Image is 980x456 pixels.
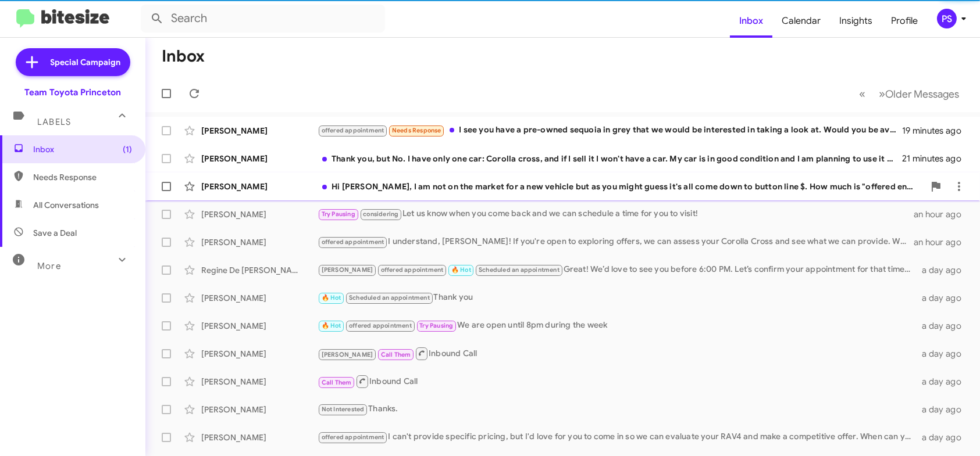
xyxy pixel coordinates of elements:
[882,4,927,38] a: Profile
[37,261,61,271] span: More
[318,124,902,137] div: I see you have a pre-owned sequoia in grey that we would be interested in taking a look at. Would...
[914,209,971,220] div: an hour ago
[201,209,318,220] div: [PERSON_NAME]
[914,236,971,248] div: an hour ago
[318,263,917,277] div: Great! We’d love to see you before 6:00 PM. Let’s confirm your appointment for that time. Looking...
[201,376,318,387] div: [PERSON_NAME]
[322,351,373,358] span: [PERSON_NAME]
[322,433,384,441] span: offered appointment
[318,153,902,164] div: Thank you, but No. I have only one car: Corolla cross, and if I sell it I won't have a car. My ca...
[322,266,373,274] span: [PERSON_NAME]
[318,403,917,416] div: Thanks.
[318,374,917,389] div: Inbound Call
[381,351,411,358] span: Call Them
[162,47,205,66] h1: Inbox
[937,9,957,28] div: PS
[33,143,132,155] span: Inbox
[917,320,971,332] div: a day ago
[322,322,341,329] span: 🔥 Hot
[349,322,412,329] span: offered appointment
[33,171,132,183] span: Needs Response
[318,235,914,249] div: I understand, [PERSON_NAME]! If you're open to exploring offers, we can assess your Corolla Cross...
[917,404,971,415] div: a day ago
[392,127,441,134] span: Needs Response
[318,346,917,361] div: Inbound Call
[917,348,971,360] div: a day ago
[917,376,971,387] div: a day ago
[201,181,318,192] div: [PERSON_NAME]
[201,264,318,276] div: Regine De [PERSON_NAME]
[318,207,914,221] div: Let us know when you come back and we can schedule a time for you to visit!
[37,117,71,127] span: Labels
[902,153,971,164] div: 21 minutes ago
[381,266,444,274] span: offered appointment
[318,291,917,304] div: Thank you
[24,87,121,98] div: Team Toyota Princeton
[830,4,882,38] a: Insights
[349,294,430,301] span: Scheduled an appointment
[451,266,471,274] span: 🔥 Hot
[885,88,959,100] span: Older Messages
[201,236,318,248] div: [PERSON_NAME]
[123,143,132,155] span: (1)
[772,4,830,38] a: Calendar
[322,294,341,301] span: 🔥 Hot
[322,238,384,246] span: offered appointment
[33,199,99,211] span: All Conversations
[927,9,967,28] button: PS
[33,227,77,239] span: Save a Deal
[318,319,917,332] div: We are open until 8pm during the week
[730,4,772,38] a: Inbox
[322,405,365,413] span: Not Interested
[872,82,966,106] button: Next
[318,181,924,192] div: Hi [PERSON_NAME], I am not on the market for a new vehicle but as you might guess it's all come d...
[16,48,130,76] a: Special Campaign
[201,292,318,304] div: [PERSON_NAME]
[141,5,385,33] input: Search
[201,125,318,137] div: [PERSON_NAME]
[479,266,560,274] span: Scheduled an appointment
[917,432,971,443] div: a day ago
[51,56,121,68] span: Special Campaign
[363,210,398,218] span: considering
[852,82,872,106] button: Previous
[902,125,971,137] div: 19 minutes ago
[879,87,885,101] span: »
[201,153,318,164] div: [PERSON_NAME]
[322,127,384,134] span: offered appointment
[201,348,318,360] div: [PERSON_NAME]
[917,292,971,304] div: a day ago
[201,404,318,415] div: [PERSON_NAME]
[318,430,917,444] div: I can't provide specific pricing, but I'd love for you to come in so we can evaluate your RAV4 an...
[201,432,318,443] div: [PERSON_NAME]
[853,82,966,106] nav: Page navigation example
[322,379,352,386] span: Call Them
[419,322,453,329] span: Try Pausing
[859,87,865,101] span: «
[917,264,971,276] div: a day ago
[201,320,318,332] div: [PERSON_NAME]
[322,210,355,218] span: Try Pausing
